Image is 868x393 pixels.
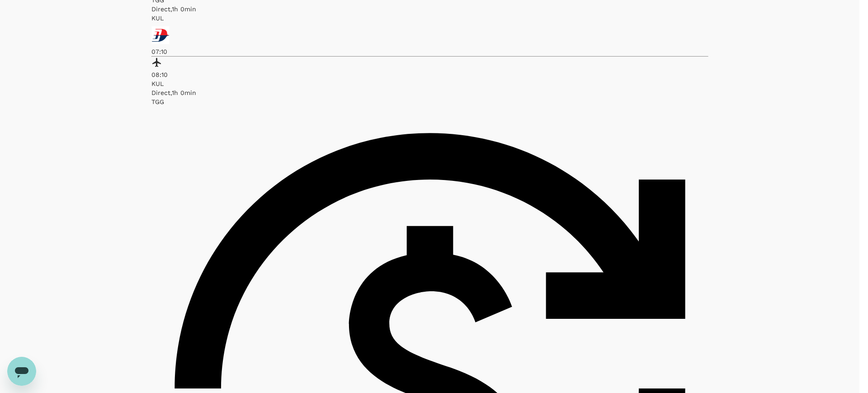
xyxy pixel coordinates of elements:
div: Direct , 1h 0min [151,5,708,14]
div: Direct , 1h 0min [151,88,708,97]
iframe: Button to launch messaging window [7,357,36,386]
p: 08:10 [151,70,708,79]
img: MH [151,26,170,44]
p: TGG [151,97,708,106]
p: 07:10 [151,47,708,56]
p: KUL [151,14,708,23]
p: KUL [151,79,708,88]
